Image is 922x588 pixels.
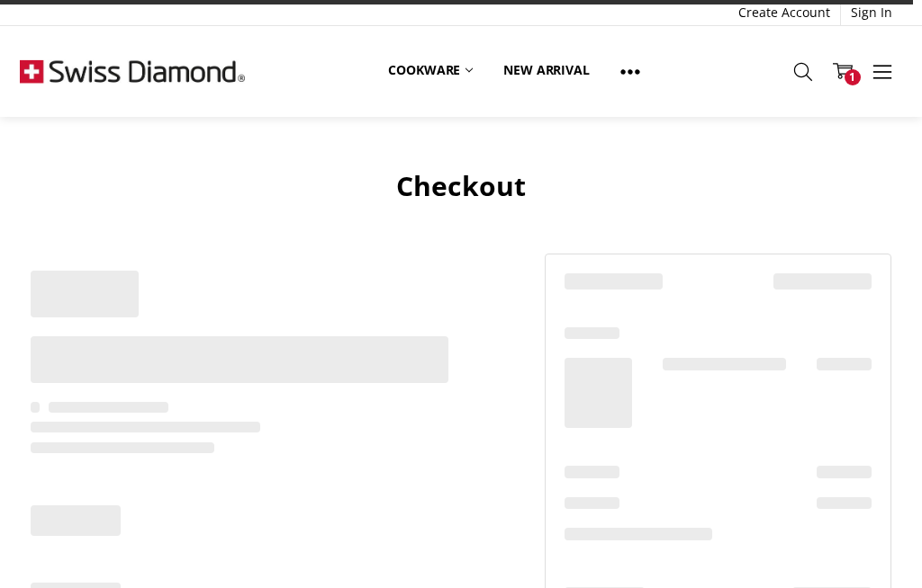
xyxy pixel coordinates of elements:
a: New arrival [488,50,604,89]
span: 1 [845,69,861,85]
img: Free Shipping On Every Order [20,26,245,116]
a: 1 [823,49,863,94]
a: Cookware [373,50,488,89]
h1: Checkout [20,169,901,203]
a: Show All [605,50,655,91]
